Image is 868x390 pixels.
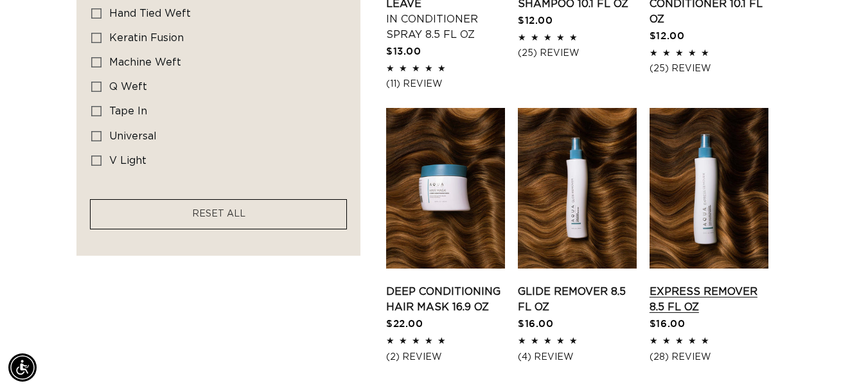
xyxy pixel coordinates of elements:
[109,82,147,92] span: q weft
[109,131,157,141] span: universal
[650,284,768,315] a: Express Remover 8.5 fl oz
[386,284,505,315] a: Deep Conditioning Hair Mask 16.9 oz
[109,57,181,67] span: machine weft
[192,209,245,218] span: RESET ALL
[518,284,637,315] a: Glide Remover 8.5 fl oz
[8,353,37,382] div: Accessibility Menu
[109,8,191,19] span: hand tied weft
[192,206,245,222] a: RESET ALL
[109,33,184,43] span: keratin fusion
[109,155,146,166] span: v light
[804,328,868,390] iframe: Chat Widget
[109,106,147,116] span: tape in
